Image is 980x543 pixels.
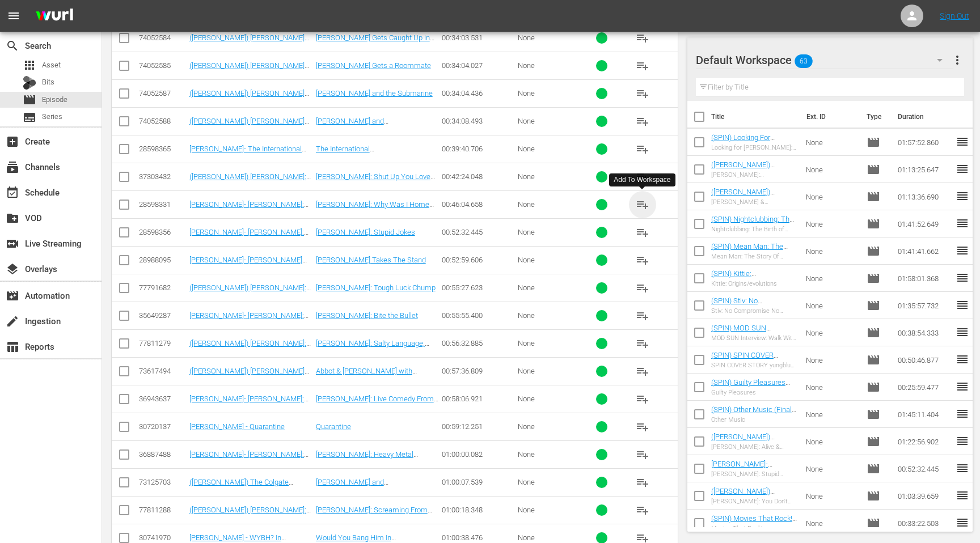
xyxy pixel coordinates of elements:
[711,334,797,342] div: MOD SUN Interview: Walk With Me | SPIN Cover Story
[867,408,880,421] span: Episode
[518,172,575,181] div: None
[442,61,514,70] div: 00:34:04.027
[893,428,956,455] td: 01:22:56.902
[518,33,575,42] div: None
[711,215,794,249] a: (SPIN) Nightclubbing: The Birth Of Punk Rock In [GEOGRAPHIC_DATA] (Captioned)(Final)
[629,330,656,357] button: playlist_add
[801,482,861,510] td: None
[518,145,575,153] div: None
[893,265,956,292] td: 01:58:01.368
[442,117,514,125] div: 00:34:08.493
[629,413,656,440] button: playlist_add
[893,510,956,537] td: 00:33:22.503
[956,244,969,257] span: reorder
[316,33,434,50] a: [PERSON_NAME] Gets Caught Up in the Draft
[801,265,861,292] td: None
[139,367,186,375] div: 73617494
[867,135,880,149] span: Episode
[867,190,880,203] span: Episode
[956,353,969,366] span: reorder
[629,108,656,135] button: playlist_add
[139,61,186,70] div: 74052585
[629,80,656,107] button: playlist_add
[891,101,959,133] th: Duration
[956,461,969,475] span: reorder
[316,228,415,236] a: [PERSON_NAME]: Stupid Jokes
[801,156,861,183] td: None
[711,171,797,179] div: [PERSON_NAME]: [MEDICAL_DATA]
[189,200,309,217] a: [PERSON_NAME]- [PERSON_NAME]: Why Was I Home Anyways
[956,135,969,149] span: reorder
[139,450,186,459] div: 36887488
[316,422,351,431] a: Quarantine
[23,111,36,124] span: Series
[951,46,964,74] button: more_vert
[801,455,861,482] td: None
[636,253,649,267] span: playlist_add
[316,283,436,292] a: [PERSON_NAME]: Tough Luck Chump
[711,443,797,451] div: [PERSON_NAME]: Alive & Kickin'
[636,392,649,406] span: playlist_add
[442,367,514,375] div: 00:57:36.809
[636,503,649,517] span: playlist_add
[442,394,514,403] div: 00:58:06.921
[629,385,656,413] button: playlist_add
[956,489,969,502] span: reorder
[636,281,649,295] span: playlist_add
[629,302,656,329] button: playlist_add
[893,319,956,346] td: 00:38:54.333
[956,325,969,339] span: reorder
[893,346,956,374] td: 00:50:46.877
[189,145,306,162] a: [PERSON_NAME]- The International [DEMOGRAPHIC_DATA]
[893,292,956,319] td: 01:35:57.732
[316,117,388,134] a: [PERSON_NAME] and [PERSON_NAME]
[189,339,311,364] a: ([PERSON_NAME]) [PERSON_NAME]: Salty Language, Peppered Morals (Captioned)(Final)
[711,487,795,529] a: ([PERSON_NAME]) [PERSON_NAME]: You Don't Go To Hell For Eating Elephants (Captioned)(Final)
[139,422,186,431] div: 30720137
[636,364,649,378] span: playlist_add
[518,450,575,459] div: None
[893,374,956,401] td: 00:25:59.477
[442,450,514,459] div: 01:00:00.082
[636,142,649,156] span: playlist_add
[518,422,575,431] div: None
[711,160,775,194] a: ([PERSON_NAME]) [PERSON_NAME]: [MEDICAL_DATA] (Captioned)(Final)
[42,60,61,71] span: Asset
[801,237,861,265] td: None
[636,198,649,211] span: playlist_add
[442,89,514,97] div: 00:34:04.436
[867,299,880,312] span: Episode
[6,262,19,276] span: Overlays
[629,219,656,246] button: playlist_add
[316,256,426,264] a: [PERSON_NAME] Takes The Stand
[636,59,649,73] span: playlist_add
[6,186,19,200] span: Schedule
[711,416,797,423] div: Other Music
[956,217,969,230] span: reorder
[711,101,800,133] th: Title
[442,200,514,209] div: 00:46:04.658
[711,133,782,176] a: (SPIN) Looking For [PERSON_NAME]: The Legend Of [PERSON_NAME] (Captioned)(Final)
[711,253,797,260] div: Mean Man: The Story Of [PERSON_NAME]
[956,407,969,421] span: reorder
[951,53,964,67] span: more_vert
[518,394,575,403] div: None
[518,533,575,542] div: None
[893,482,956,510] td: 01:03:39.659
[442,422,514,431] div: 00:59:12.251
[189,506,311,531] a: ([PERSON_NAME]) [PERSON_NAME]: Screaming From The Cosmos (Captioned)(Final)
[956,189,969,203] span: reorder
[711,389,797,396] div: Guilty Pleasures
[189,89,309,106] a: ([PERSON_NAME]) [PERSON_NAME] and the Submarine
[518,200,575,209] div: None
[518,117,575,125] div: None
[711,525,797,532] div: Movies That Rock!
[42,77,54,88] span: Bits
[442,33,514,42] div: 00:34:03.531
[629,191,656,218] button: playlist_add
[518,61,575,70] div: None
[518,339,575,347] div: None
[518,283,575,292] div: None
[711,362,797,369] div: SPIN COVER STORY yungblud: "walk with me"
[316,200,434,217] a: [PERSON_NAME]: Why Was I Home Anyways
